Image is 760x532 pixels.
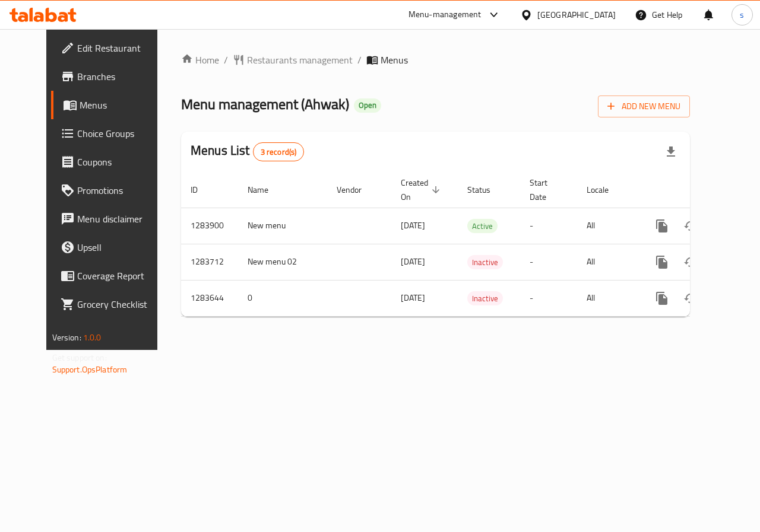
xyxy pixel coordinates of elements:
a: Coupons [51,148,173,176]
a: Upsell [51,233,173,262]
a: Promotions [51,176,173,205]
td: 1283644 [181,280,238,316]
span: Status [467,183,506,197]
div: Menu-management [408,8,482,22]
div: Inactive [467,255,503,269]
span: [DATE] [401,290,425,305]
span: [DATE] [401,254,425,269]
button: Change Status [676,248,705,276]
span: Name [248,183,284,197]
a: Home [181,53,219,67]
td: - [520,280,577,316]
h2: Menus List [191,142,304,161]
a: Menus [51,91,173,119]
span: Coupons [77,155,164,169]
span: Created On [401,176,444,204]
a: Branches [51,62,173,91]
span: Vendor [337,183,377,197]
span: Locale [587,183,624,197]
td: 1283712 [181,244,238,280]
span: Menus [80,98,164,112]
button: Change Status [676,284,705,313]
div: Inactive [467,291,503,305]
a: Grocery Checklist [51,290,173,318]
a: Menu disclaimer [51,205,173,233]
td: 1283900 [181,208,238,244]
span: Open [354,100,381,110]
button: more [648,212,676,240]
nav: breadcrumb [181,53,690,67]
span: Add New Menu [607,99,680,114]
a: Choice Groups [51,119,173,148]
div: Open [354,98,381,113]
span: Coverage Report [77,269,164,283]
div: [GEOGRAPHIC_DATA] [537,8,616,21]
li: / [224,53,228,67]
td: - [520,208,577,244]
button: Change Status [676,212,705,240]
div: Export file [657,138,685,166]
a: Coverage Report [51,262,173,290]
a: Edit Restaurant [51,34,173,62]
span: Edit Restaurant [77,41,164,55]
span: Menu management ( Ahwak ) [181,91,349,117]
span: Upsell [77,240,164,254]
td: New menu 02 [238,244,327,280]
span: Grocery Checklist [77,297,164,311]
span: 3 record(s) [254,146,304,158]
span: Branches [77,69,164,84]
span: Version: [52,330,81,345]
span: Menus [381,53,408,67]
span: Inactive [467,256,503,269]
span: Start Date [530,176,563,204]
span: Inactive [467,292,503,305]
span: s [740,8,744,21]
span: Menu disclaimer [77,212,164,226]
td: New menu [238,208,327,244]
button: Add New Menu [598,95,690,117]
div: Total records count [253,142,305,161]
td: All [577,208,638,244]
td: - [520,244,577,280]
span: Promotions [77,183,164,197]
button: more [648,284,676,313]
span: 1.0.0 [83,330,102,345]
td: All [577,280,638,316]
span: Choice Groups [77,126,164,141]
td: 0 [238,280,327,316]
span: Active [467,219,498,233]
a: Support.OpsPlatform [52,362,128,377]
span: Restaurants management [247,53,353,67]
span: ID [191,183,213,197]
button: more [648,248,676,276]
li: / [357,53,362,67]
td: All [577,244,638,280]
span: [DATE] [401,218,425,233]
span: Get support on: [52,350,107,365]
a: Restaurants management [233,53,353,67]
